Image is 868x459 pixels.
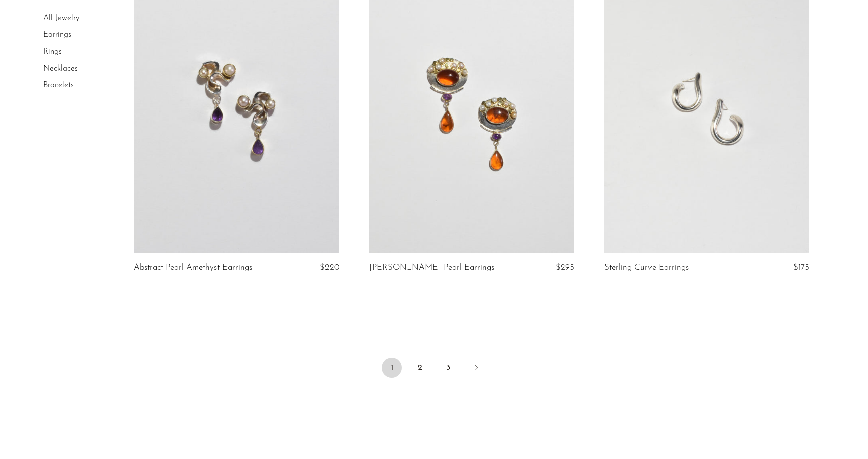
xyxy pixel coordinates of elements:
a: Bracelets [43,81,74,89]
span: $220 [320,263,339,272]
a: Sterling Curve Earrings [604,263,689,272]
span: $175 [793,263,809,272]
a: Next [466,358,486,380]
span: 1 [382,358,402,378]
a: [PERSON_NAME] Pearl Earrings [369,263,494,272]
a: Earrings [43,31,71,39]
span: $295 [556,263,574,272]
a: Abstract Pearl Amethyst Earrings [134,263,252,272]
a: 3 [438,358,458,378]
a: All Jewelry [43,14,79,22]
a: 2 [410,358,430,378]
a: Necklaces [43,65,78,73]
a: Rings [43,48,62,56]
